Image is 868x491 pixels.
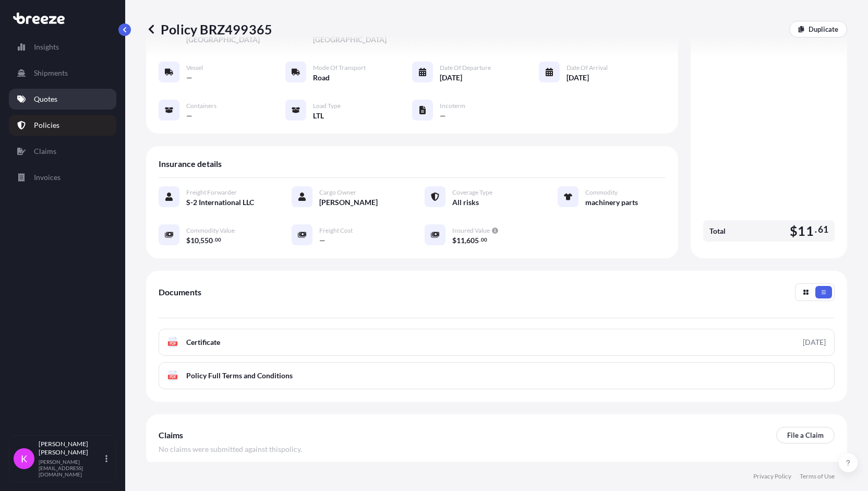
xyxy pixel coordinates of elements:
[39,440,103,457] p: [PERSON_NAME] [PERSON_NAME]
[186,226,235,235] span: Commodity Value
[186,102,216,110] span: Containers
[319,226,353,235] span: Freight Cost
[39,459,103,477] p: [PERSON_NAME][EMAIL_ADDRESS][DOMAIN_NAME]
[170,342,176,345] text: PDF
[159,329,835,356] a: PDFCertificate[DATE]
[186,337,220,348] span: Certificate
[9,167,116,188] a: Invoices
[186,73,192,83] span: —
[159,362,835,389] a: PDFPolicy Full Terms and Conditions
[790,224,798,237] span: $
[146,21,272,38] p: Policy BRZ499365
[159,430,183,440] span: Claims
[803,337,826,348] div: [DATE]
[200,237,213,244] span: 550
[34,94,57,104] p: Quotes
[186,237,190,244] span: $
[9,63,116,83] a: Shipments
[34,42,59,52] p: Insights
[481,238,487,242] span: 00
[186,197,254,208] span: S-2 International LLC
[313,64,366,72] span: Mode of Transport
[815,226,817,233] span: .
[313,73,330,83] span: Road
[186,188,237,197] span: Freight Forwarder
[34,68,68,78] p: Shipments
[776,427,835,444] a: File a Claim
[9,115,116,136] a: Policies
[159,444,302,454] span: No claims were submitted against this policy .
[566,73,589,83] span: [DATE]
[34,146,56,157] p: Claims
[186,370,293,381] span: Policy Full Terms and Conditions
[213,238,214,242] span: .
[585,188,618,197] span: Commodity
[709,226,726,236] span: Total
[440,102,465,110] span: Incoterm
[800,472,835,481] a: Terms of Use
[319,197,378,208] span: [PERSON_NAME]
[313,102,341,110] span: Load Type
[465,237,466,244] span: ,
[199,237,200,244] span: ,
[452,188,492,197] span: Coverage Type
[186,64,203,72] span: Vessel
[466,237,479,244] span: 605
[34,172,61,183] p: Invoices
[452,237,456,244] span: $
[319,235,325,246] span: —
[190,237,199,244] span: 10
[170,375,176,379] text: PDF
[452,226,490,235] span: Insured Value
[585,197,638,208] span: machinery parts
[809,24,838,34] p: Duplicate
[319,188,356,197] span: Cargo Owner
[818,226,828,233] span: 61
[9,141,116,162] a: Claims
[9,37,116,57] a: Insights
[34,120,59,130] p: Policies
[9,89,116,110] a: Quotes
[787,430,824,440] p: File a Claim
[798,224,813,237] span: 11
[21,453,27,464] span: K
[456,237,465,244] span: 11
[186,111,192,121] span: —
[479,238,480,242] span: .
[440,73,462,83] span: [DATE]
[215,238,221,242] span: 00
[440,64,491,72] span: Date of Departure
[440,111,446,121] span: —
[566,64,608,72] span: Date of Arrival
[452,197,479,208] span: All risks
[313,111,324,121] span: LTL
[789,21,847,38] a: Duplicate
[159,159,222,169] span: Insurance details
[753,472,791,481] a: Privacy Policy
[159,287,201,297] span: Documents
